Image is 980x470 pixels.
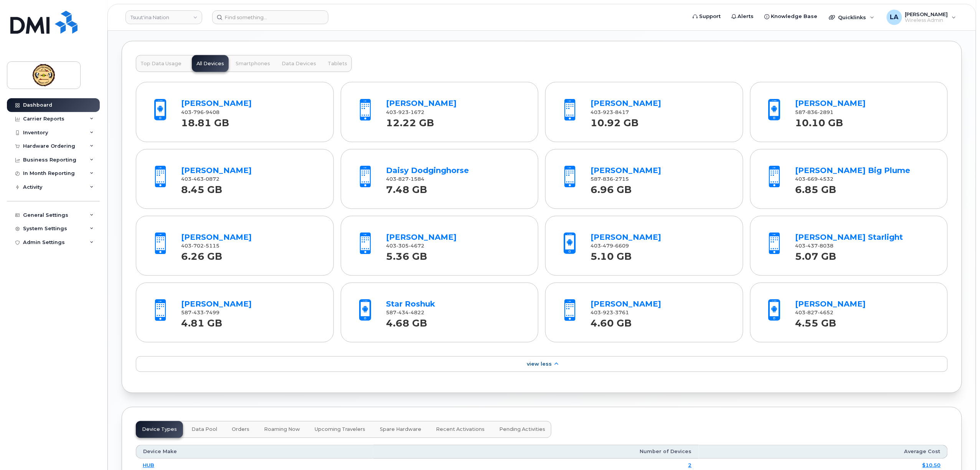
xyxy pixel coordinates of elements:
span: 923 [396,109,409,115]
span: 2891 [818,109,834,115]
a: 2 [688,462,692,468]
strong: 6.85 GB [795,180,836,195]
span: Wireless Admin [905,17,948,23]
span: Spare Hardware [380,426,421,432]
strong: 12.22 GB [386,113,434,129]
strong: 6.26 GB [181,246,223,262]
span: 403 [591,310,629,315]
a: [PERSON_NAME] [591,233,662,242]
strong: 4.68 GB [386,313,427,329]
span: 4822 [409,310,424,315]
span: 403 [181,109,220,115]
strong: 8.45 GB [181,180,223,195]
button: Smartphones [231,55,275,72]
button: Top Data Usage [136,55,186,72]
a: [PERSON_NAME] [795,99,866,108]
span: Pending Activities [499,426,545,432]
a: [PERSON_NAME] [591,299,662,308]
span: 587 [591,176,629,182]
span: 836 [806,109,818,115]
span: 437 [806,243,818,249]
span: 669 [806,176,818,182]
strong: 5.36 GB [386,246,427,262]
span: 463 [192,176,204,182]
span: Quicklinks [838,14,866,20]
th: Number of Devices [373,445,698,458]
a: [PERSON_NAME] [181,99,252,108]
span: 1584 [409,176,424,182]
span: 827 [806,310,818,315]
span: 403 [386,109,424,115]
span: 403 [795,243,834,249]
a: $10.50 [922,462,941,468]
button: Data Devices [277,55,321,72]
span: 9408 [204,109,220,115]
span: 827 [396,176,409,182]
strong: 5.10 GB [591,246,632,262]
span: Data Pool [191,426,217,432]
a: HUB [143,462,154,468]
span: 403 [386,243,424,249]
button: Tablets [323,55,352,72]
span: 6609 [614,243,629,249]
span: 403 [181,176,220,182]
a: [PERSON_NAME] [591,99,662,108]
a: Support [687,9,726,24]
span: 587 [386,310,424,315]
span: 403 [181,243,220,249]
span: Tablets [328,61,347,67]
a: [PERSON_NAME] [591,166,662,175]
strong: 10.92 GB [591,113,639,129]
span: 0872 [204,176,220,182]
span: 403 [591,109,629,115]
strong: 4.81 GB [181,313,223,329]
span: 403 [795,176,834,182]
strong: 6.96 GB [591,180,632,195]
span: 3761 [614,310,629,315]
span: 433 [192,310,204,315]
a: Star Roshuk [386,299,435,308]
a: Alerts [726,9,759,24]
a: [PERSON_NAME] [181,166,252,175]
a: [PERSON_NAME] [386,99,457,108]
span: Recent Activations [436,426,485,432]
span: 7499 [204,310,220,315]
th: Average Cost [699,445,948,458]
input: Find something... [212,10,328,24]
span: 923 [601,310,614,315]
span: Alerts [738,13,754,20]
strong: 10.10 GB [795,113,843,129]
a: Daisy Dodginghorse [386,166,469,175]
span: 434 [396,310,409,315]
div: Quicklinks [824,10,880,25]
span: 479 [601,243,614,249]
span: Knowledge Base [771,13,818,20]
span: 587 [181,310,220,315]
span: Top Data Usage [140,61,181,67]
a: [PERSON_NAME] [181,299,252,308]
span: 5115 [204,243,220,249]
span: 1672 [409,109,424,115]
a: [PERSON_NAME] [386,233,457,242]
span: 702 [192,243,204,249]
span: LA [890,13,899,22]
a: View Less [136,356,948,372]
span: 4672 [409,243,424,249]
a: Knowledge Base [759,9,823,24]
span: 796 [192,109,204,115]
strong: 4.60 GB [591,313,632,329]
span: 8417 [614,109,629,115]
strong: 5.07 GB [795,246,836,262]
a: [PERSON_NAME] Starlight [795,233,903,242]
span: Roaming Now [264,426,300,432]
a: [PERSON_NAME] [181,233,252,242]
span: 923 [601,109,614,115]
a: Tsuut'ina Nation [125,10,202,24]
span: Support [699,13,721,20]
span: 403 [386,176,424,182]
th: Device Make [136,445,373,458]
span: Upcoming Travelers [315,426,365,432]
span: 403 [591,243,629,249]
a: [PERSON_NAME] Big Plume [795,166,911,175]
span: Smartphones [236,61,270,67]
